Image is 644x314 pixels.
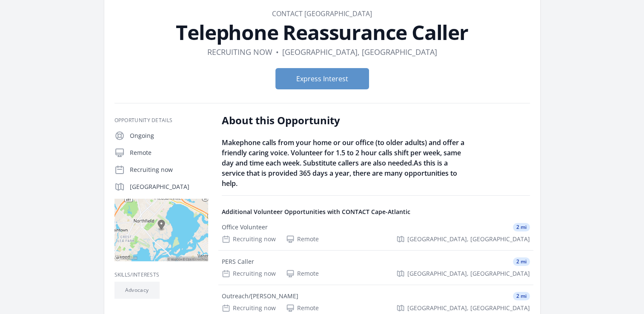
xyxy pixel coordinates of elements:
p: Ongoing [130,131,208,140]
a: Office Volunteer 2 mi Recruiting now Remote [GEOGRAPHIC_DATA], [GEOGRAPHIC_DATA] [218,216,533,250]
div: Remote [286,269,319,278]
h3: Opportunity Details [114,117,208,124]
img: Map [114,199,208,261]
p: Recruiting now [130,166,208,174]
a: CONTACT [GEOGRAPHIC_DATA] [272,9,372,18]
h2: About this Opportunity [222,114,471,127]
h4: Additional Volunteer Opportunities with CONTACT Cape-Atlantic [222,208,530,216]
button: Express Interest [275,68,369,89]
div: Recruiting now [222,304,276,312]
div: Office Volunteer [222,223,268,231]
div: Remote [286,304,319,312]
span: [GEOGRAPHIC_DATA], [GEOGRAPHIC_DATA] [407,269,530,278]
li: Advocacy [114,282,160,299]
h3: Skills/Interests [114,271,208,278]
dd: Recruiting now [207,46,272,58]
div: Recruiting now [222,235,276,243]
div: PERS Caller [222,257,254,266]
span: 2 mi [513,257,530,266]
div: Remote [286,235,319,243]
div: • [276,46,279,58]
span: [GEOGRAPHIC_DATA], [GEOGRAPHIC_DATA] [407,235,530,243]
dd: [GEOGRAPHIC_DATA], [GEOGRAPHIC_DATA] [282,46,437,58]
p: [GEOGRAPHIC_DATA] [130,183,208,191]
span: 2 mi [513,292,530,300]
span: As this is a service that is provided 365 days a year, there are many opportunities to help. [222,158,457,188]
a: PERS Caller 2 mi Recruiting now Remote [GEOGRAPHIC_DATA], [GEOGRAPHIC_DATA] [218,251,533,285]
span: Makephone calls from your home or our office (to older adults) and offer a friendly caring voice.... [222,138,464,168]
span: 2 mi [513,223,530,231]
div: Recruiting now [222,269,276,278]
span: [GEOGRAPHIC_DATA], [GEOGRAPHIC_DATA] [407,304,530,312]
div: Outreach/[PERSON_NAME] [222,292,298,300]
p: Remote [130,148,208,157]
h1: Telephone Reassurance Caller [114,22,530,43]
